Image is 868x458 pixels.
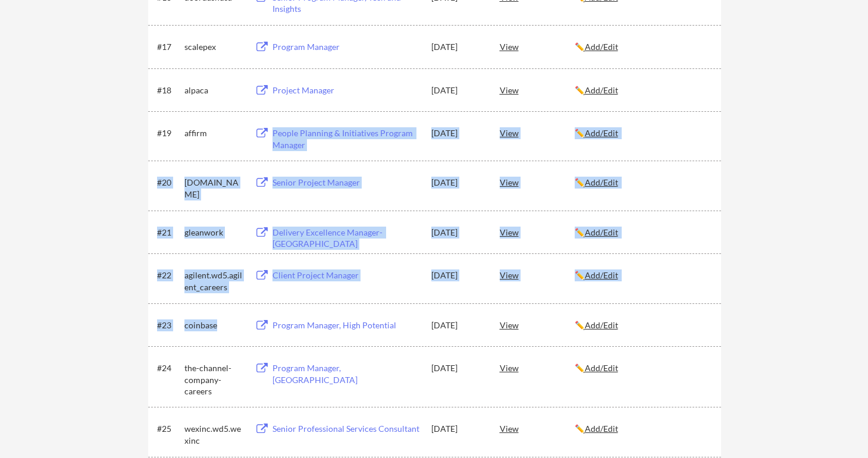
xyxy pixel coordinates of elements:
div: View [500,418,575,439]
div: Senior Project Manager [272,177,420,189]
div: [DATE] [431,227,484,239]
div: #19 [157,127,180,139]
div: [DATE] [431,127,484,139]
u: Add/Edit [585,227,618,237]
div: View [500,264,575,286]
div: View [500,122,575,143]
u: Add/Edit [585,177,618,187]
div: Program Manager [272,41,420,53]
div: View [500,357,575,378]
div: [DATE] [431,84,484,96]
div: [DATE] [431,362,484,374]
div: ✏️ [575,41,710,53]
div: [DATE] [431,177,484,189]
div: [DATE] [431,41,484,53]
div: #21 [157,227,180,239]
div: Program Manager, High Potential [272,319,420,331]
div: [DATE] [431,319,484,331]
div: coinbase [184,319,244,331]
u: Add/Edit [585,128,618,138]
div: ✏️ [575,362,710,374]
div: alpaca [184,84,244,96]
div: ✏️ [575,177,710,189]
div: the-channel-company-careers [184,362,244,397]
u: Add/Edit [585,270,618,280]
div: #25 [157,423,180,435]
div: #24 [157,362,180,374]
div: #22 [157,269,180,281]
div: Client Project Manager [272,269,420,281]
div: scalepex [184,41,244,53]
u: Add/Edit [585,424,618,434]
div: View [500,36,575,57]
div: ✏️ [575,84,710,96]
div: affirm [184,127,244,139]
div: People Planning & Initiatives Program Manager [272,127,420,150]
div: View [500,221,575,243]
div: #23 [157,319,180,331]
div: ✏️ [575,127,710,139]
div: agilent.wd5.agilent_careers [184,269,244,293]
div: Project Manager [272,84,420,96]
u: Add/Edit [585,85,618,95]
div: wexinc.wd5.wexinc [184,423,244,446]
div: View [500,314,575,335]
div: Senior Professional Services Consultant [272,423,420,435]
div: [DATE] [431,423,484,435]
div: [DATE] [431,269,484,281]
u: Add/Edit [585,320,618,330]
div: ✏️ [575,227,710,239]
u: Add/Edit [585,363,618,373]
u: Add/Edit [585,42,618,52]
div: Delivery Excellence Manager- [GEOGRAPHIC_DATA] [272,227,420,250]
div: View [500,79,575,101]
div: #18 [157,84,180,96]
div: ✏️ [575,269,710,281]
div: ✏️ [575,319,710,331]
div: View [500,171,575,193]
div: #20 [157,177,180,189]
div: Program Manager, [GEOGRAPHIC_DATA] [272,362,420,385]
div: gleanwork [184,227,244,239]
div: ✏️ [575,423,710,435]
div: [DOMAIN_NAME] [184,177,244,200]
div: #17 [157,41,180,53]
